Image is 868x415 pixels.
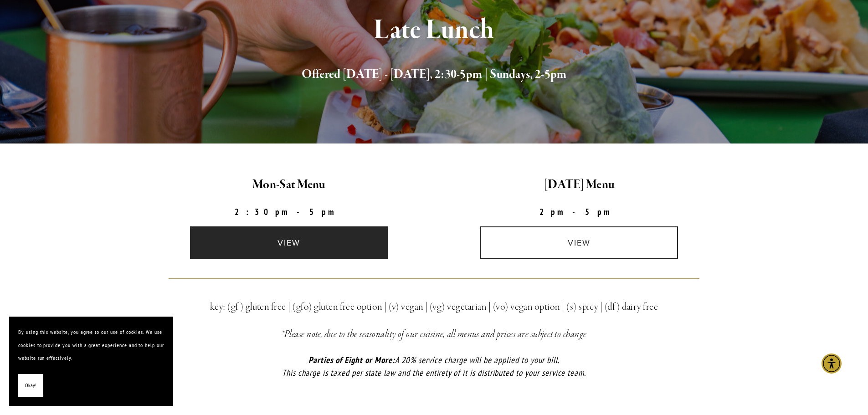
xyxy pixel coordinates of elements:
[308,354,395,365] em: Parties of Eight or More:
[169,65,700,84] h2: Offered [DATE] - [DATE], 2:30-5pm | Sundays, 2-5pm
[169,299,700,315] h3: key: (gf) gluten free | (gfo) gluten free option | (v) vegan | (vg) vegetarian | (vo) vegan optio...
[822,354,842,374] div: Accessibility Menu
[442,175,717,195] h2: [DATE] Menu
[25,379,36,392] span: Okay!
[281,328,587,341] em: *Please note, due to the seasonality of our cuisine, all menus and prices are subject to change
[152,175,426,195] h2: Mon-Sat Menu
[539,206,619,217] strong: 2pm-5pm
[18,374,43,397] button: Okay!
[235,206,343,217] strong: 2:30pm-5pm
[480,226,678,259] a: view
[190,226,388,259] a: view
[9,317,173,406] section: Cookie banner
[18,326,164,365] p: By using this website, you agree to our use of cookies. We use cookies to provide you with a grea...
[282,354,586,379] em: A 20% service charge will be applied to your bill. This charge is taxed per state law and the ent...
[169,15,700,45] h1: Late Lunch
